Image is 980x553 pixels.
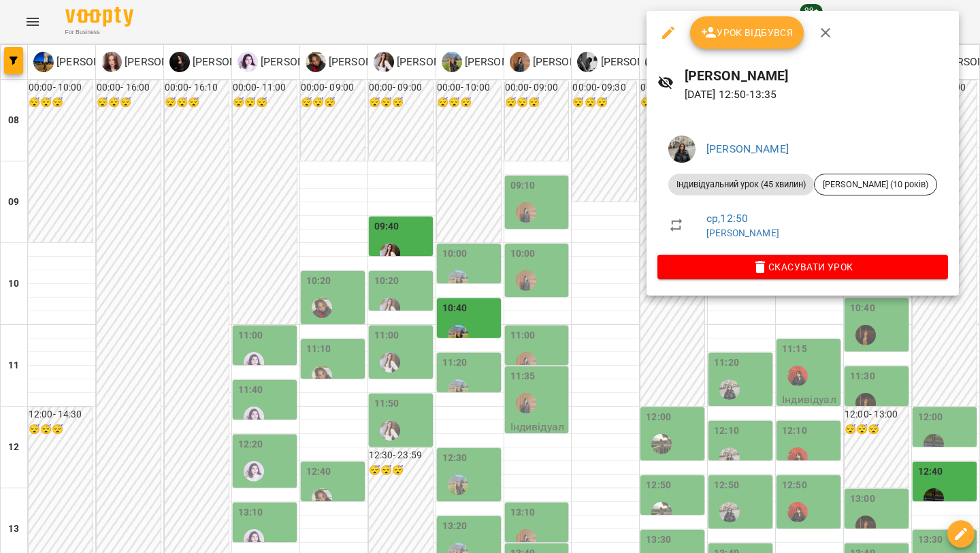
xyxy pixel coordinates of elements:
h6: [PERSON_NAME] [685,65,948,86]
span: Урок відбувся [701,25,794,41]
span: [PERSON_NAME] (10 років) [815,178,936,191]
a: [PERSON_NAME] [706,142,789,155]
a: [PERSON_NAME] [706,227,779,238]
button: Скасувати Урок [657,255,948,279]
a: ср , 12:50 [706,212,748,225]
div: [PERSON_NAME] (10 років) [814,174,937,195]
img: 58457719dfeacb586b2c67b5f08da1f4.jpeg [668,136,696,163]
p: [DATE] 12:50 - 13:35 [685,86,948,103]
span: Індивідуальний урок (45 хвилин) [668,178,814,191]
button: Урок відбувся [690,16,804,49]
span: Скасувати Урок [668,259,937,275]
